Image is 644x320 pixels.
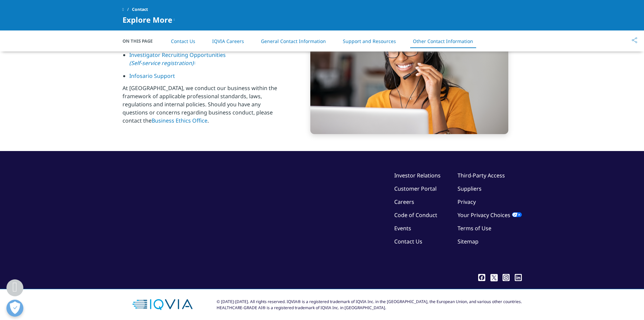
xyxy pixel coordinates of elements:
p: At [GEOGRAPHIC_DATA], we conduct our business within the framework of applicable professional sta... [123,84,287,129]
a: Infosario Support [129,72,175,80]
a: Customer Portal [394,185,437,192]
span: On This Page [123,38,160,44]
a: Third-Party Access [458,172,505,179]
a: Privacy [458,198,476,206]
a: Your Privacy Choices [458,211,522,219]
span: Explore More [123,16,172,24]
a: Suppliers [458,185,482,192]
a: Other Contact Information [413,38,473,44]
a: Code of Conduct [394,211,437,219]
button: Open Preferences [6,300,23,317]
a: Careers [394,198,414,206]
em: (Self-service registration) [129,59,194,67]
div: © [DATE]-[DATE]. All rights reserved. IQVIA® is a registered trademark of IQVIA Inc. in the [GEOG... [217,299,522,311]
a: Support and Resources [343,38,396,44]
a: Business Ethics Office [152,117,207,124]
a: Contact Us [171,38,195,44]
a: General Contact Information [261,38,326,44]
span: Contact [132,3,148,16]
a: Terms of Use [458,225,491,232]
a: Investor Relations [394,172,441,179]
a: Sitemap [458,238,479,245]
a: IQVIA Careers [212,38,244,44]
a: Events [394,225,411,232]
img: Iqvia Human data science [310,7,508,134]
a: Contact Us [394,238,422,245]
